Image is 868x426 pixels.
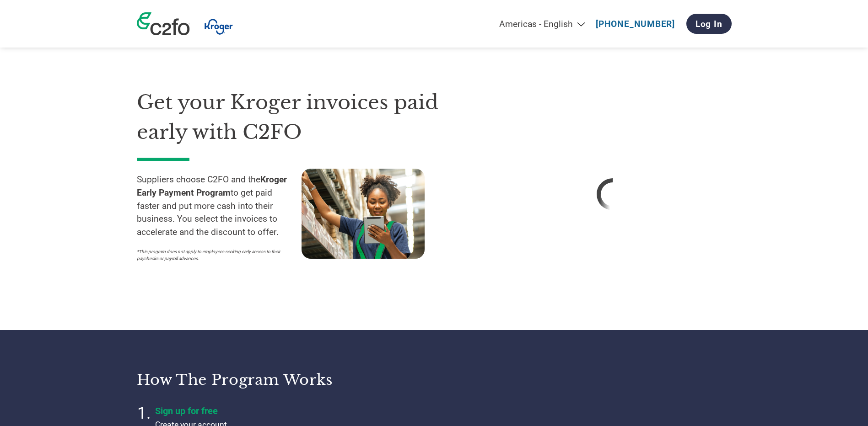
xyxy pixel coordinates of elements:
[204,18,233,35] img: Kroger
[137,173,302,239] p: Suppliers choose C2FO and the to get paid faster and put more cash into their business. You selec...
[596,19,675,29] a: [PHONE_NUMBER]
[302,169,425,259] img: supply chain worker
[137,248,292,262] p: *This program does not apply to employees seeking early access to their paychecks or payroll adva...
[137,174,287,198] strong: Kroger Early Payment Program
[686,14,732,34] a: Log In
[137,88,466,147] h1: Get your Kroger invoices paid early with C2FO
[155,405,384,416] h4: Sign up for free
[137,371,423,389] h3: How the program works
[137,12,190,35] img: c2fo logo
